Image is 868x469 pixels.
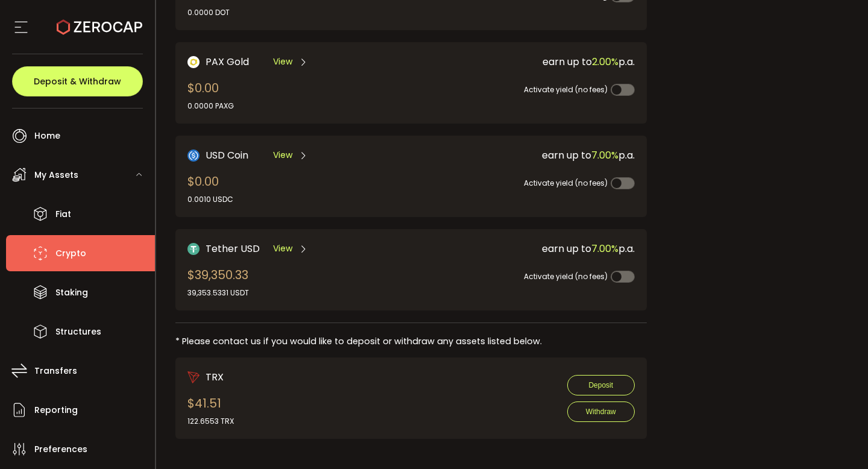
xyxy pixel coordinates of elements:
[34,441,87,458] span: Preferences
[273,55,292,68] span: View
[413,241,635,256] div: earn up to p.a.
[808,411,868,469] iframe: Chat Widget
[206,148,248,163] span: USD Coin
[567,401,635,422] button: Withdraw
[524,84,608,95] span: Activate yield (no fees)
[34,77,121,86] span: Deposit & Withdraw
[187,416,234,427] div: 122.6553 TRX
[591,242,618,256] span: 7.00%
[34,166,78,184] span: My Assets
[413,148,635,163] div: earn up to p.a.
[586,408,616,416] span: Withdraw
[55,323,101,341] span: Structures
[206,54,249,69] span: PAX Gold
[592,55,618,69] span: 2.00%
[187,288,249,298] div: 39,353.5331 USDT
[34,127,60,145] span: Home
[273,242,292,255] span: View
[187,150,200,162] img: USD Coin
[413,54,635,69] div: earn up to p.a.
[55,245,86,262] span: Crypto
[175,335,647,348] div: * Please contact us if you would like to deposit or withdraw any assets listed below.
[273,149,292,162] span: View
[34,401,78,419] span: Reporting
[187,172,233,205] div: $0.00
[524,178,608,188] span: Activate yield (no fees)
[187,7,230,18] div: 0.0000 DOT
[591,148,618,162] span: 7.00%
[187,394,234,427] div: $41.51
[34,362,77,380] span: Transfers
[55,206,71,223] span: Fiat
[206,241,260,256] span: Tether USD
[187,194,233,205] div: 0.0010 USDC
[12,66,143,96] button: Deposit & Withdraw
[55,284,88,301] span: Staking
[524,271,608,282] span: Activate yield (no fees)
[187,371,200,383] img: trx_portfolio.png
[187,101,234,112] div: 0.0000 PAXG
[567,375,635,395] button: Deposit
[187,266,249,298] div: $39,350.33
[187,243,200,255] img: Tether USD
[187,79,234,112] div: $0.00
[206,370,224,385] span: TRX
[588,381,613,389] span: Deposit
[187,56,200,68] img: PAX Gold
